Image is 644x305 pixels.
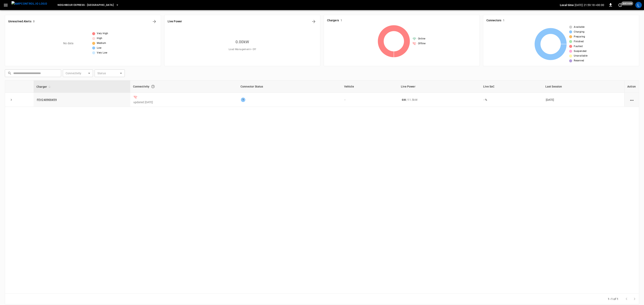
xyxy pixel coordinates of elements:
th: Vehicle [341,80,398,93]
button: Connection between the charger and our software. [149,83,157,90]
p: 1–1 of 1 [608,297,618,301]
th: Live Power [398,80,480,93]
p: No data [63,41,73,45]
div: profile-icon [635,2,642,8]
h6: Unresolved Alerts [8,19,31,24]
span: Neighbour Express - [GEOGRAPHIC_DATA] [58,3,114,7]
span: Offline [418,42,426,46]
div: Connectivity [133,83,235,90]
span: Low [97,46,101,50]
td: - % [480,93,543,107]
p: updated [DATE] [133,100,235,104]
span: High [97,36,102,40]
p: - kW [401,98,406,102]
button: Energy Overview [311,18,317,25]
th: Connector Status [238,80,341,93]
h6: 1 [341,18,342,23]
button: All Alerts [151,18,158,25]
span: Faulted [574,44,583,48]
a: FEV240900459 [37,98,57,101]
h6: Connectors [486,18,501,23]
img: ampcontrol.io logo [11,1,47,6]
button: Neighbour Express - [GEOGRAPHIC_DATA] [56,1,121,9]
span: Very High [97,32,108,36]
span: Very Low [97,51,107,55]
h6: Chargers [327,18,339,23]
h6: 0 [33,19,35,24]
td: [DATE] [543,93,624,107]
span: Suspended [574,49,587,53]
span: just now [621,1,633,5]
span: Unavailable [574,54,587,58]
span: Preparing [574,35,585,39]
th: Live SoC [480,80,543,93]
h6: 1 [503,18,505,23]
div: / 11.5 kW [401,98,477,102]
span: Reserved [574,59,584,63]
h6: Live Power [168,19,182,24]
div: action cell options [629,98,634,102]
th: Action [624,80,639,93]
span: Available [574,25,585,29]
span: Charger [36,84,52,89]
h6: 0.00 kW [235,39,249,45]
p: Local time [560,3,574,7]
button: set refresh interval [617,2,623,8]
td: - [341,93,398,107]
span: Medium [97,41,106,45]
span: Load Management = Off [229,47,256,52]
button: expand row [8,97,14,103]
span: Online [418,37,425,41]
span: Charging [574,30,584,34]
div: 1 [241,98,245,102]
th: Last Session [543,80,624,93]
p: [DATE] 21:59:18 +00:00 [575,3,604,7]
span: Finished [574,40,584,44]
